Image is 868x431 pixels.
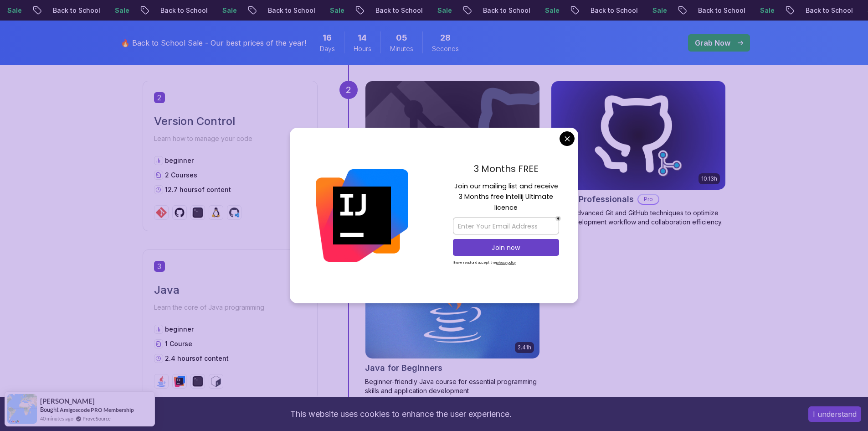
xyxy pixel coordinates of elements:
p: Sale [103,6,132,15]
span: 3 [154,261,165,272]
h2: Java for Beginners [365,362,442,374]
p: Learn how to manage your code [154,132,306,145]
img: bash logo [211,376,221,387]
a: Git for Professionals card10.13hGit for ProfessionalsProMaster advanced Git and GitHub techniques... [551,81,726,227]
img: github logo [174,207,185,218]
p: Sale [533,6,562,15]
span: 40 minutes ago [40,415,73,422]
p: 10.13h [701,175,717,182]
span: Hours [354,44,371,53]
p: Sale [210,6,239,15]
p: Sale [640,6,669,15]
a: Git & GitHub Fundamentals card2.55hGit & GitHub FundamentalsLearn the fundamentals of Git and Git... [365,81,540,218]
p: Master advanced Git and GitHub techniques to optimize your development workflow and collaboration... [551,208,726,227]
img: intellij logo [174,376,185,387]
h2: Version Control [154,114,306,129]
p: Learn the core of Java programming [154,301,306,314]
span: [PERSON_NAME] [40,397,95,405]
p: Beginner-friendly Java course for essential programming skills and application development [365,377,540,395]
span: Minutes [390,44,413,53]
img: provesource social proof notification image [7,394,37,424]
p: beginner [165,156,194,165]
p: 🔥 Back to School Sale - Our best prices of the year! [121,37,306,48]
p: beginner [165,325,194,334]
img: Java for Beginners card [365,250,539,358]
span: 28 Seconds [440,31,451,44]
p: 12.7 hours of content [165,185,231,194]
p: 2.4 hours of content [165,354,229,363]
p: Pro [638,195,658,204]
a: Amigoscode PRO Membership [60,406,134,413]
p: Back to School [686,6,748,15]
button: Accept cookies [808,406,861,422]
p: Sale [318,6,347,15]
p: Back to School [148,6,210,15]
img: Git for Professionals card [551,81,725,190]
p: Back to School [41,6,103,15]
p: 2.41h [518,344,531,351]
img: Git & GitHub Fundamentals card [365,81,539,190]
p: Sale [425,6,454,15]
span: Bought [40,406,59,413]
a: Java for Beginners card2.41hJava for BeginnersBeginner-friendly Java course for essential program... [365,249,540,395]
img: terminal logo [192,376,203,387]
span: 1 Course [165,340,192,348]
div: This website uses cookies to enhance the user experience. [7,404,795,424]
img: codespaces logo [229,207,240,218]
p: Back to School [578,6,640,15]
span: 2 [154,92,165,103]
a: ProveSource [82,415,111,422]
span: 5 Minutes [396,31,407,44]
p: Sale [748,6,777,15]
p: Back to School [363,6,425,15]
p: Back to School [256,6,318,15]
p: Back to School [793,6,855,15]
span: Seconds [432,44,459,53]
span: 16 Days [323,31,332,44]
img: git logo [156,207,167,218]
span: Days [320,44,335,53]
img: java logo [156,376,167,387]
span: 2 Courses [165,171,197,179]
h2: Java [154,283,306,297]
p: Back to School [471,6,533,15]
div: 2 [339,81,358,99]
img: terminal logo [192,207,203,218]
p: Grab Now [695,37,730,48]
img: linux logo [211,207,221,218]
span: 14 Hours [358,31,367,44]
h2: Git for Professionals [551,193,634,206]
